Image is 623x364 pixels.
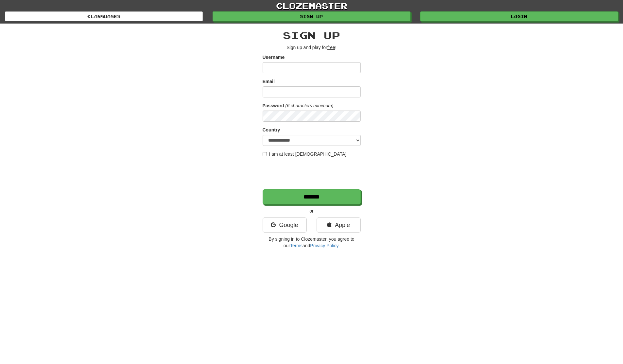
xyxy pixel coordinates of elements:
[317,217,361,233] a: Apple
[290,243,303,248] a: Terms
[310,243,338,248] a: Privacy Policy
[263,161,362,186] iframe: reCAPTCHA
[263,54,285,61] label: Username
[263,152,267,156] input: I am at least [DEMOGRAPHIC_DATA]
[263,127,280,133] label: Country
[263,44,361,51] p: Sign up and play for !
[263,208,361,214] p: or
[263,236,361,249] p: By signing in to Clozemaster, you agree to our and .
[263,217,307,233] a: Google
[213,11,410,21] a: Sign up
[327,45,335,50] u: free
[263,30,361,41] h2: Sign up
[286,103,334,108] em: (6 characters minimum)
[263,102,284,109] label: Password
[263,78,275,85] label: Email
[420,11,618,21] a: Login
[263,151,347,157] label: I am at least [DEMOGRAPHIC_DATA]
[5,11,203,21] a: Languages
